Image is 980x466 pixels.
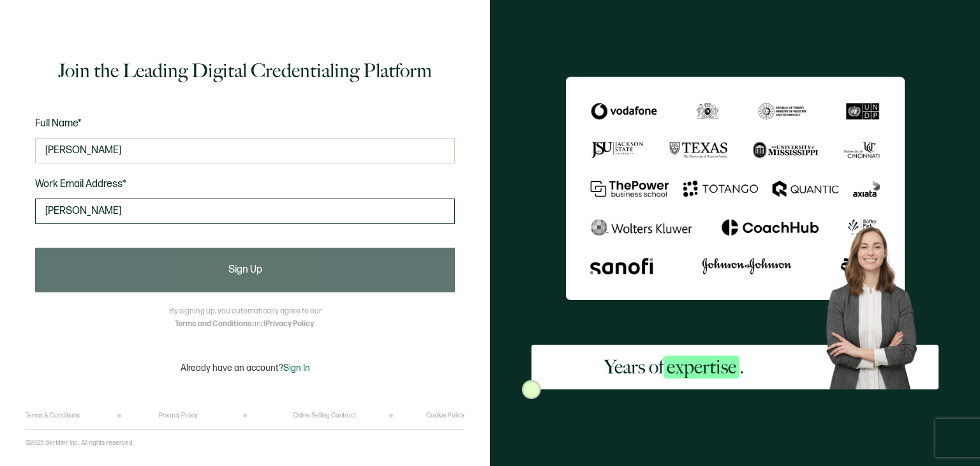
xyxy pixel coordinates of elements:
[35,199,455,224] input: Enter your work email address
[664,356,739,379] span: expertise
[26,439,134,447] p: ©2025 Sertifier Inc.. All rights reserved.
[26,412,80,419] a: Terms & Conditions
[58,58,432,84] h1: Join the Leading Digital Credentialing Platform
[566,77,905,300] img: Sertifier Signup - Years of <span class="strong-h">expertise</span>.
[265,319,314,329] a: Privacy Policy
[175,319,252,329] a: Terms and Conditions
[35,138,455,163] input: Jane Doe
[816,218,938,389] img: Sertifier Signup - Years of <span class="strong-h">expertise</span>. Hero
[604,354,744,380] h2: Years of .
[169,305,322,331] p: By signing up, you automatically agree to our and .
[293,412,356,419] a: Online Selling Contract
[522,380,541,399] img: Sertifier Signup
[228,265,262,275] span: Sign Up
[35,178,126,190] span: Work Email Address*
[35,248,455,292] button: Sign Up
[181,363,310,373] p: Already have an account?
[159,412,198,419] a: Privacy Policy
[426,412,464,419] a: Cookie Policy
[35,117,82,130] span: Full Name*
[283,363,310,373] span: Sign In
